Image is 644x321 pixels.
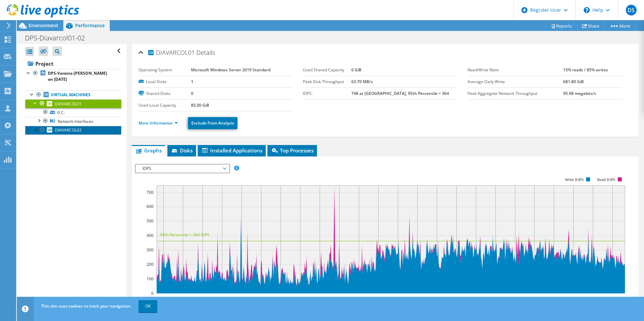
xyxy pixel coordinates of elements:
a: Exclude From Analysis [188,117,237,129]
a: Network Interfaces [25,117,121,126]
span: This site uses cookies to track your navigation. [41,303,131,309]
b: 63.70 MB/s [351,79,373,84]
span: Disks [171,147,193,154]
a: More Information [138,120,178,126]
h1: DPS-Diavarcol01-02 [22,34,95,42]
span: DIAVARCOL02 [55,127,82,133]
b: 0 GiB [351,67,361,73]
text: 500 [147,218,154,224]
a: Virtual Machines [25,91,121,99]
label: Shared Disks [138,90,191,97]
text: 700 [147,189,154,195]
a: OK [138,300,157,312]
b: 748 at [GEOGRAPHIC_DATA], 95th Percentile = 364 [351,91,449,96]
label: Used Local Capacity [138,102,191,109]
a: Reports [545,21,577,31]
b: Microsoft Windows Server 2019 Standard [191,67,270,73]
svg: \n [584,7,590,13]
span: Performance [75,22,105,29]
text: 200 [147,261,154,267]
label: Used Shared Capacity [303,67,351,73]
span: IOPS [139,165,226,173]
a: Share [577,21,605,31]
span: DIAVARCOL01 [55,101,82,107]
b: 95.98 megabits/s [563,91,596,96]
text: 400 [147,233,154,238]
text: 600 [147,204,154,209]
text: 95th Percentile = 364 IOPS [160,232,210,238]
label: Operating System [138,67,191,73]
a: DPS-Varonis-[PERSON_NAME] on [DATE] [25,69,121,84]
text: Read IOPS [597,177,615,182]
b: 15% reads / 85% writes [563,67,608,73]
a: DIAVARCOL01 [25,99,121,108]
label: Read/Write Ratio [468,67,563,73]
span: Installed Applications [201,147,262,154]
span: DIAVARCOL01 [147,48,195,56]
span: Top Processes [271,147,314,154]
span: Details [196,48,215,57]
span: DS [626,5,637,15]
text: 100 [147,276,154,282]
text: Write IOPS [565,177,584,182]
b: DPS-Varonis-[PERSON_NAME] on [DATE] [48,70,107,82]
label: Peak Disk Throughput [303,78,351,85]
span: Environment [29,22,58,29]
a: More [604,21,636,31]
label: Average Daily Write [468,78,563,85]
a: Project [25,58,121,69]
span: Graphs [135,147,162,154]
a: DIAVARCOL02 [25,126,121,135]
b: 1 [191,79,193,84]
label: IOPS: [303,90,351,97]
text: 300 [147,247,154,253]
b: 681.80 GiB [563,79,584,84]
label: Peak Aggregate Network Throughput [468,90,563,97]
label: Local Disks [138,78,191,85]
b: 0 [191,91,193,96]
a: 0 C: [25,108,121,117]
text: 0 [151,290,154,296]
b: 85.00 GiB [191,102,209,108]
